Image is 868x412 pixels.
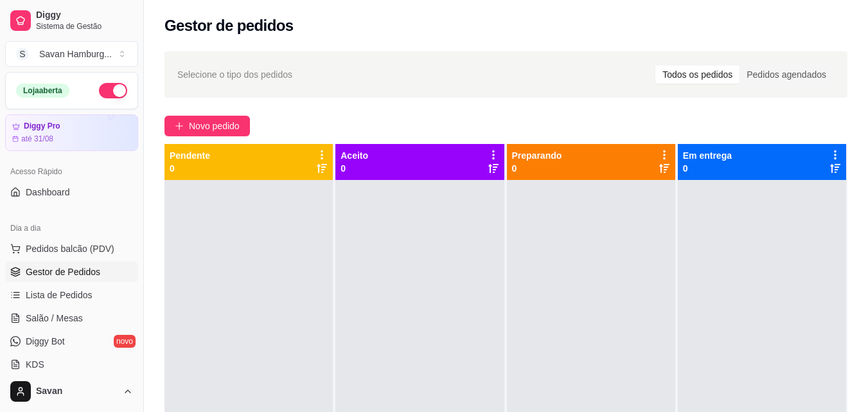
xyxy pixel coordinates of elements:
[189,119,240,133] span: Novo pedido
[36,386,118,397] span: Savan
[5,308,138,328] a: Salão / Mesas
[26,312,83,325] span: Salão / Mesas
[164,15,294,36] h2: Gestor de pedidos
[16,48,29,60] span: S
[5,262,138,282] a: Gestor de Pedidos
[26,186,70,199] span: Dashboard
[175,121,184,130] span: plus
[5,161,138,182] div: Acesso Rápido
[26,289,93,301] span: Lista de Pedidos
[655,66,740,84] div: Todos os pedidos
[177,67,292,82] span: Selecione o tipo dos pedidos
[36,10,133,21] span: Diggy
[170,162,210,175] p: 0
[5,238,138,259] button: Pedidos balcão (PDV)
[5,182,138,202] a: Dashboard
[5,376,138,407] button: Savan
[24,121,60,131] article: Diggy Pro
[164,116,250,136] button: Novo pedido
[5,218,138,238] div: Dia a dia
[26,265,100,278] span: Gestor de Pedidos
[512,149,562,162] p: Preparando
[683,162,732,175] p: 0
[5,5,138,36] a: DiggySistema de Gestão
[170,149,210,162] p: Pendente
[5,331,138,352] a: Diggy Botnovo
[39,48,112,60] div: Savan Hamburg ...
[36,21,133,31] span: Sistema de Gestão
[99,83,127,98] button: Alterar Status
[5,285,138,305] a: Lista de Pedidos
[740,66,833,84] div: Pedidos agendados
[5,114,138,151] a: Diggy Proaté 31/08
[341,149,368,162] p: Aceito
[26,242,114,255] span: Pedidos balcão (PDV)
[26,335,65,348] span: Diggy Bot
[683,149,732,162] p: Em entrega
[21,134,53,144] article: até 31/08
[16,84,69,98] div: Loja aberta
[512,162,562,175] p: 0
[5,354,138,375] a: KDS
[341,162,368,175] p: 0
[26,358,44,371] span: KDS
[5,41,138,67] button: Select a team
